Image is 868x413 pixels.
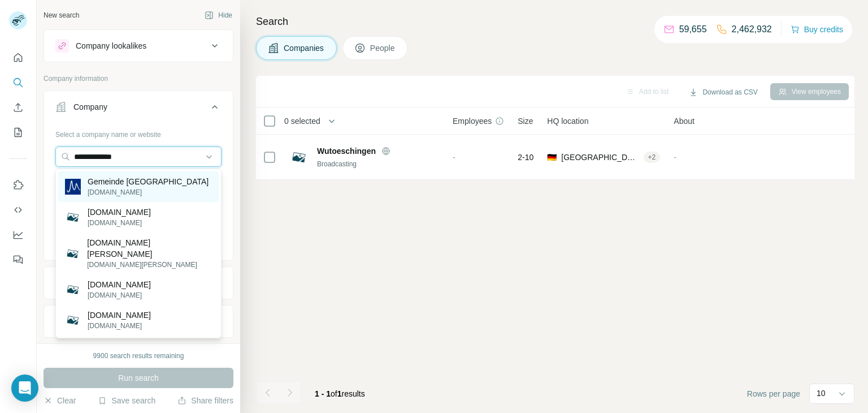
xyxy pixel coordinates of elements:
[9,225,27,245] button: Dashboard
[65,282,81,298] img: mtm-meckesheim.de
[73,101,107,113] div: Company
[55,125,222,140] div: Select a company name or website
[88,309,151,321] p: [DOMAIN_NAME]
[317,159,439,169] div: Broadcasting
[177,395,233,406] button: Share filters
[547,115,588,127] span: HQ location
[65,312,81,328] img: tensing-meckesheim.de
[681,84,765,101] button: Download as CSV
[44,269,233,296] button: Industry
[88,279,151,290] p: [DOMAIN_NAME]
[88,206,151,218] p: [DOMAIN_NAME]
[11,375,38,402] div: Open Intercom Messenger
[9,175,27,195] button: Use Surfe on LinkedIn
[547,152,557,163] span: 🇩🇪
[315,389,331,398] span: 1 - 1
[9,97,27,118] button: Enrich CSV
[88,290,151,300] p: [DOMAIN_NAME]
[9,72,27,93] button: Search
[561,152,639,163] span: [GEOGRAPHIC_DATA], Wutöschingen
[88,176,209,187] p: Gemeinde [GEOGRAPHIC_DATA]
[44,32,233,59] button: Company lookalikes
[370,42,396,54] span: People
[679,23,707,36] p: 59,655
[791,21,843,37] button: Buy credits
[732,23,772,36] p: 2,462,932
[88,321,151,331] p: [DOMAIN_NAME]
[284,42,325,54] span: Companies
[44,74,233,84] p: Company information
[453,115,492,127] span: Employees
[65,179,81,195] img: Gemeinde Meckesheim
[518,152,533,163] span: 2-10
[817,388,826,399] p: 10
[9,200,27,220] button: Use Surfe API
[98,395,155,406] button: Save search
[644,152,661,162] div: + 2
[44,10,79,20] div: New search
[88,187,209,197] p: [DOMAIN_NAME]
[317,145,376,157] span: Wutoeschingen
[290,148,308,166] img: Logo of Wutoeschingen
[518,115,533,127] span: Size
[197,7,240,24] button: Hide
[65,209,81,225] img: orthopaedie-meckesheim.de
[87,260,212,270] p: [DOMAIN_NAME][PERSON_NAME]
[9,48,27,68] button: Quick start
[88,218,151,228] p: [DOMAIN_NAME]
[93,351,184,361] div: 9900 search results remaining
[747,388,800,399] span: Rows per page
[256,14,854,29] h4: Search
[315,389,365,398] span: results
[44,395,76,406] button: Clear
[44,308,233,335] button: HQ location
[337,389,342,398] span: 1
[453,153,455,162] span: -
[331,389,337,398] span: of
[65,246,80,261] img: gasthaus-lamm-meckesheim.de
[9,122,27,143] button: My lists
[284,115,320,127] span: 0 selected
[44,93,233,125] button: Company
[9,249,27,270] button: Feedback
[76,40,146,51] div: Company lookalikes
[87,237,212,260] p: [DOMAIN_NAME][PERSON_NAME]
[674,115,695,127] span: About
[674,153,676,162] span: -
